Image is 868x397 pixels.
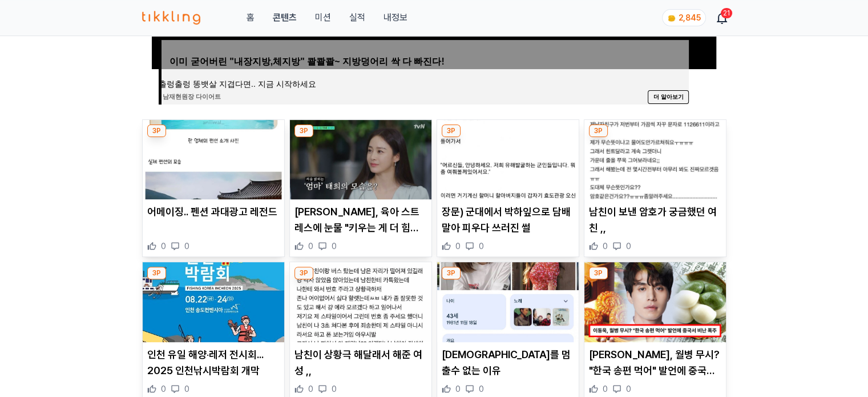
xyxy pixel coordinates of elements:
p: 남친이 보낸 암호가 궁금했던 여친 ,, [589,204,721,236]
span: 남재현원장 다이어트 in Taboola advertising section [163,90,651,103]
a: 홈 [246,11,254,25]
div: 3P 어메이징.. 펜션 과대광고 레전드 어메이징.. 펜션 과대광고 레전드 0 0 [142,119,285,258]
div: 3P 남친이 보낸 암호가 궁금했던 여친 ,, 남친이 보낸 암호가 궁금했던 여친 ,, 0 0 [584,119,726,258]
p: [PERSON_NAME], 월병 무시? "한국 송편 먹어" 발언에 중국서 비난 폭주...황당 논란에 누리꾼들 '어리둥절' [589,347,721,379]
a: coin 2,845 [662,9,704,26]
div: 3P 김태희, 육아 스트레스에 눈물 "키우는 게 더 힘들어" [PERSON_NAME], 육아 스트레스에 눈물 "키우는 게 더 힘들어" 0 0 [289,119,432,258]
a: 콘텐츠 [272,11,296,25]
img: 이동욱, 월병 무시? "한국 송편 먹어" 발언에 중국서 비난 폭주...황당 논란에 누리꾼들 '어리둥절' [584,262,726,342]
span: 출렁출렁 똥뱃살 지겹다면.. 지금 시작하세요 [159,79,689,90]
img: coin [667,14,676,23]
span: 0 [308,383,313,395]
img: 인천 유일 해양‧레저 전시회... 2025 인천낚시박람회 개막 [143,262,284,342]
img: 남친이 보낸 암호가 궁금했던 여친 ,, [584,120,726,200]
span: 0 [626,383,631,395]
span: 0 [184,383,189,395]
a: 이미 굳어버린 "내장지방,체지방" 콸콸콸~ 지방덩어리 싹 다 빠진다!출렁출렁 똥뱃살 지겹다면.. 지금 시작하세요남재현원장 다이어트 in Taboola advertising s... [159,69,689,126]
span: 0 [161,383,166,395]
span: 0 [332,240,337,252]
div: 3P [442,125,461,137]
div: 3P [442,267,461,279]
a: 내정보 [383,11,407,25]
div: 3P [294,267,313,279]
a: 21 [717,11,726,25]
div: 3P [147,125,166,137]
div: 21 [721,8,732,18]
p: [DEMOGRAPHIC_DATA]를 멈출수 없는 이유 [442,347,574,379]
img: 김태희, 육아 스트레스에 눈물 "키우는 게 더 힘들어" [290,120,431,200]
img: 장문) 군대에서 박하잎으로 담배말아 피우다 쓰러진 썰 [437,120,579,200]
span: 0 [332,383,337,395]
span: 0 [626,240,631,252]
div: 3P 장문) 군대에서 박하잎으로 담배말아 피우다 쓰러진 썰 장문) 군대에서 박하잎으로 담배말아 피우다 쓰러진 썰 0 0 [437,119,579,258]
div: 3P [589,125,608,137]
span: 0 [479,383,484,395]
div: 3P [147,267,166,279]
img: 티끌링 [142,11,201,25]
img: 남친이 상황극 해달래서 해준 여성 ,, [290,262,431,342]
img: 어메이징.. 펜션 과대광고 레전드 [143,120,284,200]
span: 0 [184,240,189,252]
span: 0 [603,383,608,395]
a: 실적 [349,11,365,25]
p: [PERSON_NAME], 육아 스트레스에 눈물 "키우는 게 더 힘들어" [294,204,427,236]
span: 0 [479,240,484,252]
span: 0 [603,240,608,252]
span: 0 [455,383,461,395]
span: 2,845 [679,13,701,22]
button: 미션 [314,11,330,25]
p: 장문) 군대에서 박하잎으로 담배말아 피우다 쓰러진 썰 [442,204,574,236]
span: 이미 굳어버린 "내장지방,체지방" 콸콸콸~ 지방덩어리 싹 다 빠진다! [169,56,683,67]
div: 3P [294,125,313,137]
p: 어메이징.. 펜션 과대광고 레전드 [147,204,280,220]
img: 신지를 멈출수 없는 이유 [437,262,579,342]
span: 0 [161,240,166,252]
span: 0 [455,240,461,252]
button: 더 알아보기 [648,90,689,104]
div: 3P [589,267,608,279]
span: 0 [308,240,313,252]
p: 남친이 상황극 해달래서 해준 여성 ,, [294,347,427,379]
p: 인천 유일 해양‧레저 전시회... 2025 인천낚시박람회 개막 [147,347,280,379]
